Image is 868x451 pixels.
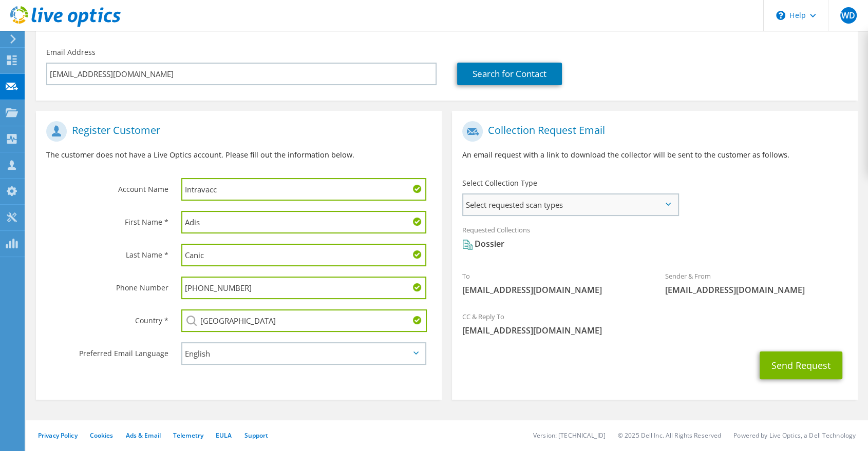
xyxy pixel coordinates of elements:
h1: Collection Request Email [462,121,842,142]
span: [EMAIL_ADDRESS][DOMAIN_NAME] [462,284,645,296]
div: To [452,265,655,301]
button: Send Request [760,351,842,379]
span: Select requested scan types [463,194,677,215]
a: Cookies [90,431,114,440]
label: Phone Number [46,277,168,293]
a: Telemetry [173,431,203,440]
label: Country * [46,309,168,326]
label: Email Address [46,47,96,57]
p: An email request with a link to download the collector will be sent to the customer as follows. [462,149,847,161]
li: Powered by Live Optics, a Dell Technology [733,431,856,440]
a: Search for Contact [457,63,562,85]
div: Requested Collections [452,219,858,260]
label: Select Collection Type [462,178,537,188]
label: Account Name [46,178,168,194]
label: Last Name * [46,244,168,260]
span: WD [840,7,857,24]
a: Ads & Email [126,431,161,440]
p: The customer does not have a Live Optics account. Please fill out the information below. [46,149,431,161]
svg: \n [776,11,785,20]
a: Privacy Policy [38,431,78,440]
li: © 2025 Dell Inc. All Rights Reserved [618,431,721,440]
h1: Register Customer [46,121,426,142]
a: EULA [216,431,232,440]
div: CC & Reply To [452,306,858,341]
label: First Name * [46,211,168,227]
div: Dossier [462,238,504,250]
span: [EMAIL_ADDRESS][DOMAIN_NAME] [665,284,847,296]
li: Version: [TECHNICAL_ID] [533,431,606,440]
label: Preferred Email Language [46,342,168,359]
a: Support [244,431,268,440]
span: [EMAIL_ADDRESS][DOMAIN_NAME] [462,325,847,336]
div: Sender & From [655,265,858,301]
